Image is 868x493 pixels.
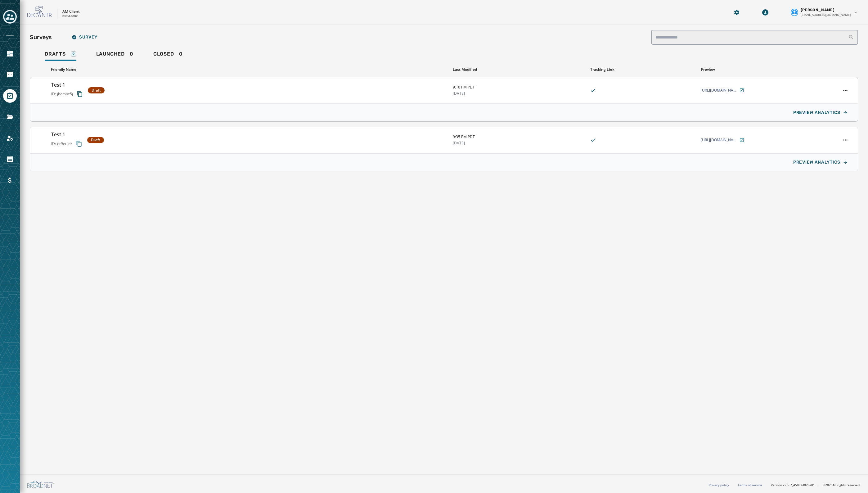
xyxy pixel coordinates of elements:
span: 9:10 PM PDT [453,85,585,90]
span: [URL][DOMAIN_NAME] [701,88,738,93]
a: Navigate to Surveys [3,89,17,103]
span: Launched [96,51,125,57]
div: 2 [71,51,76,57]
a: Navigate to Orders [3,152,17,166]
a: [URL][DOMAIN_NAME] [701,88,744,93]
h3: Test 1 [51,131,85,138]
a: Terms of service [738,483,762,487]
a: Privacy policy [709,483,729,487]
p: bwn4bt8z [62,14,78,19]
span: Draft [91,138,100,142]
a: Navigate to Account [3,131,17,145]
span: or9euldz [57,141,72,146]
span: [PERSON_NAME] [801,7,834,12]
a: Navigate to Home [3,47,17,61]
a: Navigate to Billing [3,174,17,187]
span: PREVIEW ANALYTICS [793,160,840,165]
span: v2.5.7_450cf6f02ca01d91e0dd0016ee612a244a52abf3 [783,483,818,487]
button: Manage global settings [731,7,742,18]
button: Copy survey ID to clipboard [74,138,85,149]
a: Navigate to Messaging [3,68,17,82]
a: Launched0 [91,48,138,62]
span: [URL][DOMAIN_NAME] [701,138,738,142]
button: PREVIEW ANALYTICS [788,106,853,119]
span: © 2025 All rights reserved. [823,483,861,487]
button: Survey [67,31,102,43]
button: Test 1 action menu [841,86,850,95]
span: [DATE] [453,141,585,146]
h2: Surveys [30,33,52,42]
a: Closed0 [148,48,188,62]
span: Draft [92,88,101,93]
a: Drafts2 [40,48,81,62]
div: 0 [153,51,183,61]
span: Version [771,483,818,487]
body: Rich Text Area [5,5,268,12]
button: Toggle account select drawer [3,10,17,24]
span: Closed [153,51,174,57]
h3: Test 1 [51,81,85,88]
span: Survey [72,35,97,40]
a: [URL][DOMAIN_NAME] [701,138,744,142]
div: 0 [96,51,133,61]
button: PREVIEW ANALYTICS [788,156,853,169]
button: Download Menu [760,7,771,18]
div: Friendly Name [51,67,448,72]
div: Last Modified [453,67,585,72]
button: Test 1 action menu [841,136,850,144]
a: Navigate to Files [3,110,17,124]
span: 9:35 PM PDT [453,134,585,139]
span: ID: [51,92,56,97]
span: jhomnz5j [57,92,73,97]
div: Preview [701,67,833,72]
p: AM Client [62,9,80,14]
span: PREVIEW ANALYTICS [793,110,840,115]
button: Copy survey ID to clipboard [74,88,85,100]
div: Tracking Link [590,67,696,72]
span: [EMAIL_ADDRESS][DOMAIN_NAME] [801,12,851,17]
span: ID: [51,141,56,146]
button: User settings [788,5,861,20]
span: Drafts [45,51,66,57]
span: [DATE] [453,91,585,96]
